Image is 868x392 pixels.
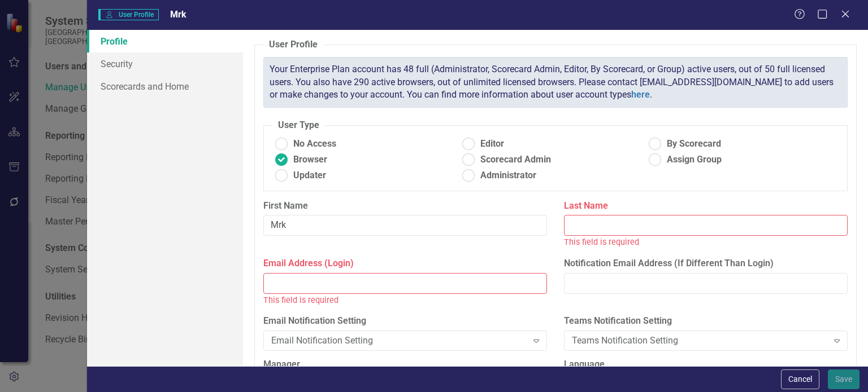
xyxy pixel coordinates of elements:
div: This field is required [263,294,547,307]
span: Administrator [480,169,536,182]
legend: User Profile [263,38,323,51]
span: Editor [480,138,504,151]
span: Browser [293,153,327,166]
button: Save [828,369,860,389]
span: Assign Group [667,153,722,166]
div: This field is required [564,236,848,249]
span: No Access [293,138,336,151]
a: here [631,89,650,100]
a: Security [87,52,243,75]
label: Language [564,358,848,371]
label: Email Notification Setting [263,315,547,328]
a: Scorecards and Home [87,75,243,98]
label: Teams Notification Setting [564,315,848,328]
span: User Profile [98,9,159,20]
div: Email Notification Setting [271,334,527,347]
span: Your Enterprise Plan account has 48 full (Administrator, Scorecard Admin, Editor, By Scorecard, o... [270,64,834,100]
span: Mrk [170,9,186,20]
label: First Name [263,200,547,213]
label: Notification Email Address (If Different Than Login) [564,257,848,270]
a: Profile [87,30,243,52]
span: Scorecard Admin [480,153,551,166]
div: Teams Notification Setting [572,334,827,347]
button: Cancel [781,369,819,389]
span: Updater [293,169,326,182]
label: Manager [263,358,547,371]
legend: User Type [272,119,325,132]
label: Last Name [564,200,848,213]
label: Email Address (Login) [263,257,547,270]
span: By Scorecard [667,138,721,151]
